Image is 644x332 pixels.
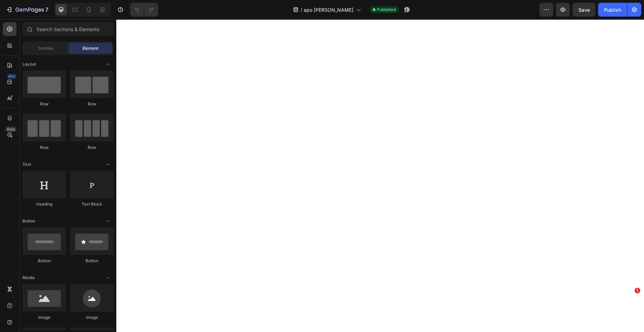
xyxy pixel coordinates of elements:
[70,314,114,321] div: Image
[377,7,396,13] span: Published
[70,144,114,151] div: Row
[22,161,31,168] span: Text
[103,159,114,170] span: Toggle open
[103,272,114,283] span: Toggle open
[22,22,114,36] input: Search Sections & Elements
[635,288,640,293] span: 1
[621,298,637,315] iframe: Intercom live chat
[3,3,51,17] button: 7
[22,101,66,107] div: Row
[70,258,114,264] div: Button
[116,19,644,332] iframe: Design area
[301,6,302,13] span: /
[573,3,595,17] button: Save
[103,216,114,227] span: Toggle open
[38,45,53,51] span: Section
[45,6,48,14] p: 7
[598,3,627,17] button: Publish
[304,6,353,13] span: apo [PERSON_NAME]
[82,45,98,51] span: Element
[103,59,114,70] span: Toggle open
[22,201,66,207] div: Heading
[604,6,621,13] div: Publish
[22,61,36,67] span: Layout
[22,144,66,151] div: Row
[22,275,35,281] span: Media
[5,126,17,132] div: Beta
[22,218,35,224] span: Button
[70,201,114,207] div: Text Block
[7,74,17,79] div: 450
[70,101,114,107] div: Row
[578,7,590,13] span: Save
[22,258,66,264] div: Button
[22,314,66,321] div: Image
[130,3,158,17] div: Undo/Redo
